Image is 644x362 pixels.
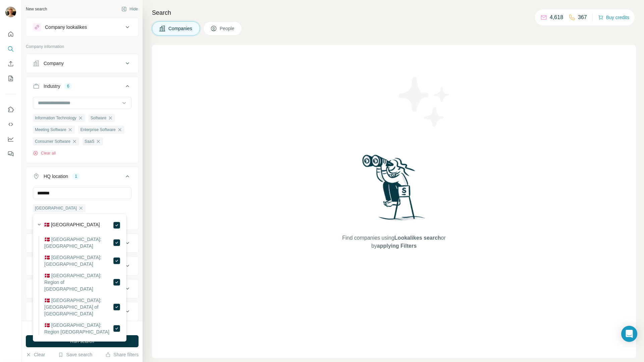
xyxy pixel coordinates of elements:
[578,13,587,21] p: 367
[44,60,64,67] div: Company
[44,83,60,89] div: Industry
[340,234,447,250] span: Find companies using or by
[64,83,72,89] div: 6
[35,205,77,211] span: [GEOGRAPHIC_DATA]
[35,127,66,133] span: Meeting Software
[85,138,94,144] span: SaaS
[26,55,138,71] button: Company
[58,351,92,358] button: Save search
[5,104,16,116] button: Use Surfe on LinkedIn
[91,115,106,121] span: Software
[44,254,113,267] label: 🇩🇰 [GEOGRAPHIC_DATA]: [GEOGRAPHIC_DATA]
[220,25,235,32] span: People
[44,221,100,229] label: 🇩🇰 [GEOGRAPHIC_DATA]
[80,127,115,133] span: Enterprise Software
[44,322,113,335] label: 🇩🇰 [GEOGRAPHIC_DATA]: Region [GEOGRAPHIC_DATA]
[550,13,563,21] p: 4,618
[5,28,16,40] button: Quick start
[5,72,16,84] button: My lists
[26,335,139,347] button: Run search
[44,236,113,249] label: 🇩🇰 [GEOGRAPHIC_DATA]: [GEOGRAPHIC_DATA]
[26,258,138,274] button: Employees (size)
[26,168,138,187] button: HQ location1
[44,297,113,317] label: 🇩🇰 [GEOGRAPHIC_DATA]: [GEOGRAPHIC_DATA] of [GEOGRAPHIC_DATA]
[44,173,68,180] div: HQ location
[117,4,143,14] button: Hide
[394,72,454,132] img: Surfe Illustration - Stars
[394,235,441,241] span: Lookalikes search
[621,326,637,342] div: Open Intercom Messenger
[44,272,113,292] label: 🇩🇰 [GEOGRAPHIC_DATA]: Region of [GEOGRAPHIC_DATA]
[105,351,139,358] button: Share filters
[35,115,76,121] span: Information Technology
[26,235,138,251] button: Annual revenue ($)
[26,303,138,319] button: Keywords
[5,148,16,160] button: Feedback
[5,58,16,70] button: Enrich CSV
[377,243,417,249] span: applying Filters
[5,118,16,130] button: Use Surfe API
[26,6,47,12] div: New search
[35,138,70,144] span: Consumer Software
[5,133,16,145] button: Dashboard
[26,19,138,35] button: Company lookalikes
[72,173,80,179] div: 1
[33,150,56,156] button: Clear all
[152,8,636,17] h4: Search
[26,281,138,297] button: Technologies
[26,44,139,50] p: Company information
[45,24,87,31] div: Company lookalikes
[5,7,16,17] img: Avatar
[26,351,45,358] button: Clear
[359,153,429,228] img: Surfe Illustration - Woman searching with binoculars
[26,78,138,97] button: Industry6
[168,25,193,32] span: Companies
[5,43,16,55] button: Search
[598,13,629,22] button: Buy credits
